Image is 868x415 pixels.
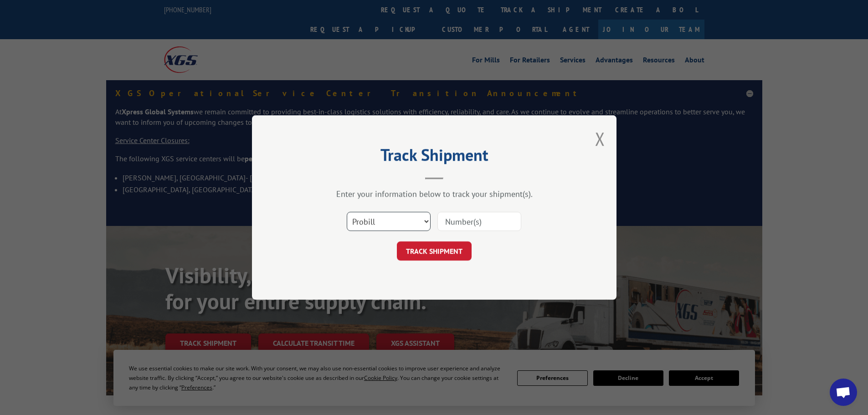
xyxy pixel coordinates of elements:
[595,127,605,151] button: Close modal
[397,241,472,261] button: TRACK SHIPMENT
[298,189,571,199] div: Enter your information below to track your shipment(s).
[830,379,857,406] a: Open chat
[298,149,571,166] h2: Track Shipment
[437,212,521,231] input: Number(s)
